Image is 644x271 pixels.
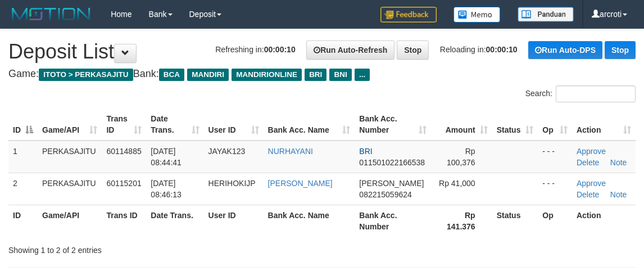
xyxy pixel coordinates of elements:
span: MANDIRI [187,69,229,81]
span: Reloading in: [440,45,518,54]
td: 2 [8,173,38,205]
th: Bank Acc. Name: activate to sort column ascending [264,109,355,141]
span: Rp 100,376 [447,147,475,167]
th: Op: activate to sort column ascending [538,109,572,141]
th: Game/API: activate to sort column ascending [38,109,102,141]
span: ITOTO > PERKASAJITU [39,69,133,81]
th: Status [492,205,538,237]
span: [DATE] 08:46:13 [151,179,182,199]
a: Approve [577,179,606,188]
th: ID [8,205,38,237]
th: Status: activate to sort column ascending [492,109,538,141]
th: ID: activate to sort column descending [8,109,38,141]
a: Delete [577,190,599,199]
th: Game/API [38,205,102,237]
a: Stop [605,41,636,59]
td: PERKASAJITU [38,141,102,173]
th: Action [572,205,636,237]
td: 1 [8,141,38,173]
strong: 00:00:10 [264,45,296,54]
td: PERKASAJITU [38,173,102,205]
th: Trans ID [102,205,146,237]
a: Stop [397,40,429,60]
span: BCA [159,69,184,81]
span: Rp 41,000 [439,179,475,188]
th: Date Trans. [146,205,203,237]
a: NURHAYANI [268,147,313,156]
input: Search: [556,85,636,102]
span: JAYAK123 [208,147,246,156]
label: Search: [525,85,636,102]
a: [PERSON_NAME] [268,179,333,188]
th: Bank Acc. Number [355,205,431,237]
img: panduan.png [518,7,574,22]
span: [PERSON_NAME] [359,179,424,188]
span: Refreshing in: [215,45,295,54]
span: BRI [305,69,326,81]
img: Feedback.jpg [380,7,437,22]
img: MOTION_logo.png [8,6,94,22]
th: Action: activate to sort column ascending [572,109,636,141]
th: User ID: activate to sort column ascending [204,109,264,141]
span: MANDIRIONLINE [232,69,302,81]
span: BRI [359,147,372,156]
span: [DATE] 08:44:41 [151,147,182,167]
th: User ID [204,205,264,237]
span: ... [355,69,370,81]
a: Delete [577,158,599,167]
th: Bank Acc. Name [264,205,355,237]
span: Copy 011501022166538 to clipboard [359,158,425,167]
th: Date Trans.: activate to sort column ascending [146,109,203,141]
h4: Game: Bank: [8,69,636,80]
th: Op [538,205,572,237]
a: Run Auto-Refresh [306,40,394,60]
span: Copy 082215059624 to clipboard [359,190,411,199]
img: Button%20Memo.svg [453,7,501,22]
span: 60115201 [106,179,141,188]
a: Note [610,158,627,167]
td: - - - [538,141,572,173]
td: - - - [538,173,572,205]
th: Bank Acc. Number: activate to sort column ascending [355,109,431,141]
a: Approve [577,147,606,156]
span: 60114885 [106,147,141,156]
strong: 00:00:10 [486,45,518,54]
th: Trans ID: activate to sort column ascending [102,109,146,141]
span: HERIHOKIJP [208,179,256,188]
h1: Deposit List [8,40,636,63]
a: Run Auto-DPS [528,41,602,59]
span: BNI [329,69,351,81]
th: Amount: activate to sort column ascending [431,109,492,141]
th: Rp 141.376 [431,205,492,237]
div: Showing 1 to 2 of 2 entries [8,240,260,256]
a: Note [610,190,627,199]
